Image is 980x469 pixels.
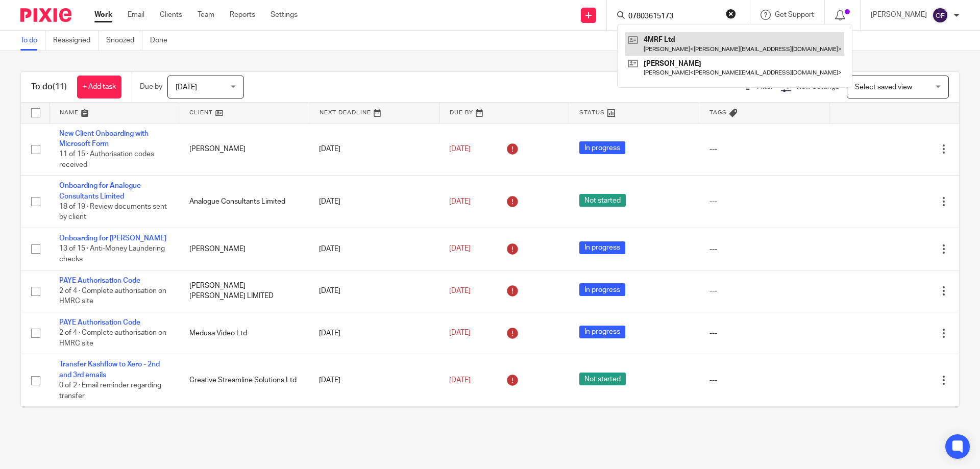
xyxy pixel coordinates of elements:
[59,245,165,263] span: 13 of 15 · Anti-Money Laundering checks
[140,82,162,92] p: Due by
[579,326,625,338] span: In progress
[309,123,439,176] td: [DATE]
[627,12,719,21] input: Search
[160,10,182,20] a: Clients
[709,286,819,296] div: ---
[179,270,309,312] td: [PERSON_NAME] [PERSON_NAME] LIMITED
[449,145,471,153] span: [DATE]
[855,84,912,91] span: Select saved view
[59,382,161,400] span: 0 of 2 · Email reminder regarding transfer
[179,407,309,459] td: Proclean Bath & Wiltshire Ltd
[449,198,471,205] span: [DATE]
[59,330,166,348] span: 2 of 4 · Complete authorisation on HMRC site
[871,10,927,20] p: [PERSON_NAME]
[20,8,71,22] img: Pixie
[775,11,814,18] span: Get Support
[579,141,625,154] span: In progress
[271,10,298,20] a: Settings
[59,319,140,326] a: PAYE Authorisation Code
[53,31,99,51] a: Reassigned
[128,10,144,20] a: Email
[579,241,625,254] span: In progress
[449,377,471,384] span: [DATE]
[579,373,626,385] span: Not started
[59,361,160,378] a: Transfer Kashflow to Xero - 2nd and 3rd emails
[150,31,175,51] a: Done
[230,10,255,20] a: Reports
[179,312,309,354] td: Medusa Video Ltd
[53,83,67,91] span: (11)
[198,10,214,20] a: Team
[179,228,309,270] td: [PERSON_NAME]
[176,84,197,91] span: [DATE]
[20,31,45,51] a: To do
[709,328,819,338] div: ---
[309,176,439,228] td: [DATE]
[709,110,727,115] span: Tags
[179,354,309,407] td: Creative Streamline Solutions Ltd
[309,407,439,459] td: [DATE]
[59,235,166,242] a: Onboarding for [PERSON_NAME]
[59,203,167,221] span: 18 of 19 · Review documents sent by client
[59,151,154,168] span: 11 of 15 · Authorisation codes received
[59,277,140,284] a: PAYE Authorisation Code
[31,82,67,92] h1: To do
[726,9,736,19] button: Clear
[709,244,819,254] div: ---
[932,7,948,23] img: svg%3E
[449,245,471,253] span: [DATE]
[309,312,439,354] td: [DATE]
[309,270,439,312] td: [DATE]
[449,330,471,337] span: [DATE]
[309,354,439,407] td: [DATE]
[77,76,121,98] a: + Add task
[579,194,626,207] span: Not started
[709,196,819,207] div: ---
[106,31,142,51] a: Snoozed
[709,375,819,385] div: ---
[59,182,141,200] a: Onboarding for Analogue Consultants Limited
[449,287,471,294] span: [DATE]
[59,130,149,147] a: New Client Onboarding with Microsoft Form
[709,144,819,154] div: ---
[309,228,439,270] td: [DATE]
[179,123,309,176] td: [PERSON_NAME]
[94,10,112,20] a: Work
[579,283,625,296] span: In progress
[179,176,309,228] td: Analogue Consultants Limited
[59,287,166,305] span: 2 of 4 · Complete authorisation on HMRC site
